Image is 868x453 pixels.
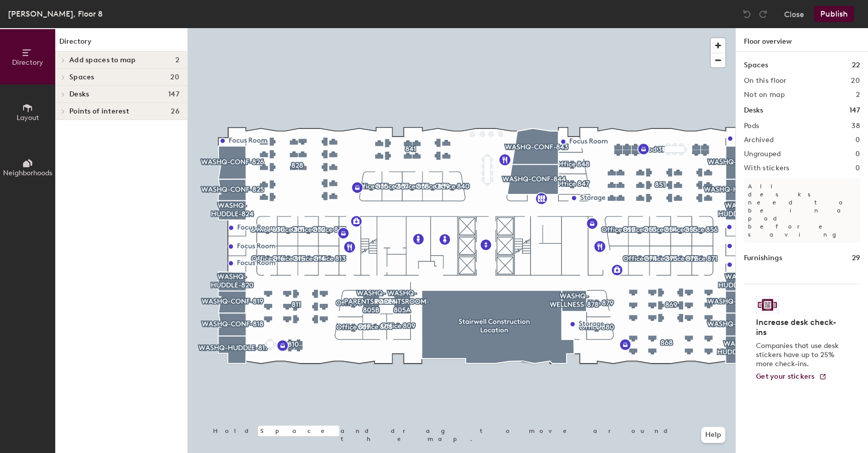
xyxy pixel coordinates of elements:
span: Add spaces to map [69,56,136,64]
h1: 22 [852,60,860,71]
h2: Pods [744,122,759,130]
span: Layout [17,114,39,122]
h2: With stickers [744,164,790,172]
span: 26 [171,107,179,116]
span: 2 [175,56,179,64]
p: All desks need to be in a pod before saving [744,178,860,243]
h2: 20 [851,77,860,85]
h4: Increase desk check-ins [756,317,842,337]
img: Undo [742,9,752,19]
button: Close [784,6,804,22]
a: Get your stickers [756,373,827,381]
h1: Directory [55,36,187,52]
h1: Furnishings [744,253,782,264]
h2: Archived [744,136,774,144]
span: Directory [12,58,43,67]
div: [PERSON_NAME], Floor 8 [8,8,102,20]
span: Points of interest [69,107,129,116]
h1: 147 [849,105,860,116]
h1: 29 [852,253,860,264]
span: Spaces [69,73,94,81]
p: Companies that use desk stickers have up to 25% more check-ins. [756,342,842,369]
button: Publish [814,6,854,22]
h2: 0 [855,136,860,144]
h2: 2 [856,91,860,99]
h2: 0 [855,150,860,158]
img: Redo [758,9,768,19]
h1: Floor overview [736,28,868,52]
h2: 38 [851,122,860,130]
h2: Not on map [744,91,785,99]
span: Neighborhoods [3,169,52,177]
img: Sticker logo [756,296,779,313]
span: 20 [170,73,179,81]
h2: 0 [855,164,860,172]
h2: Ungrouped [744,150,781,158]
h1: Desks [744,105,763,116]
span: Get your stickers [756,372,815,381]
button: Help [701,427,725,443]
h1: Spaces [744,60,768,71]
span: Desks [69,90,89,98]
h2: On this floor [744,77,787,85]
span: 147 [168,90,179,98]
